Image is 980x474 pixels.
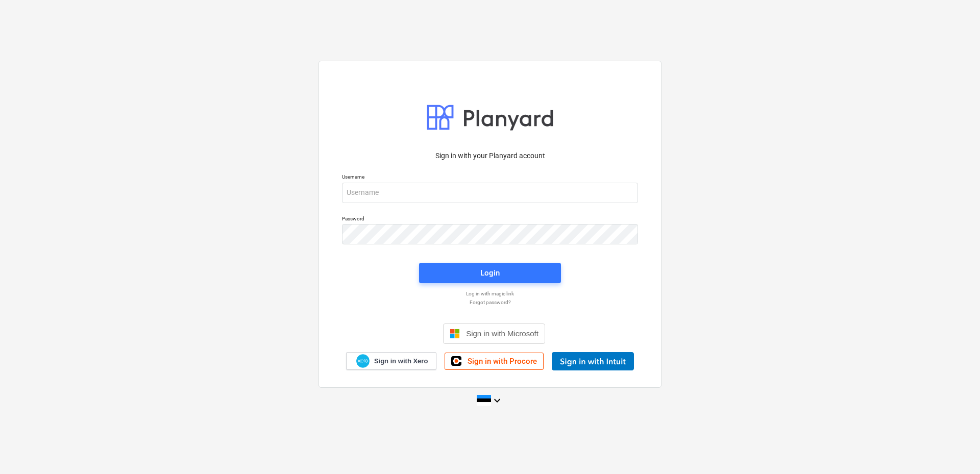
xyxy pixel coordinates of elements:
[342,183,638,203] input: Username
[346,352,437,370] a: Sign in with Xero
[466,329,538,338] span: Sign in with Microsoft
[374,357,428,366] span: Sign in with Xero
[342,215,638,224] p: Password
[337,299,643,306] a: Forgot password?
[491,394,503,407] i: keyboard_arrow_down
[419,263,561,283] button: Login
[356,354,370,368] img: Xero logo
[445,353,544,370] a: Sign in with Procore
[480,266,500,280] div: Login
[450,329,460,339] img: Microsoft logo
[342,151,638,161] p: Sign in with your Planyard account
[342,173,638,182] p: Username
[468,357,537,366] span: Sign in with Procore
[337,290,643,297] a: Log in with magic link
